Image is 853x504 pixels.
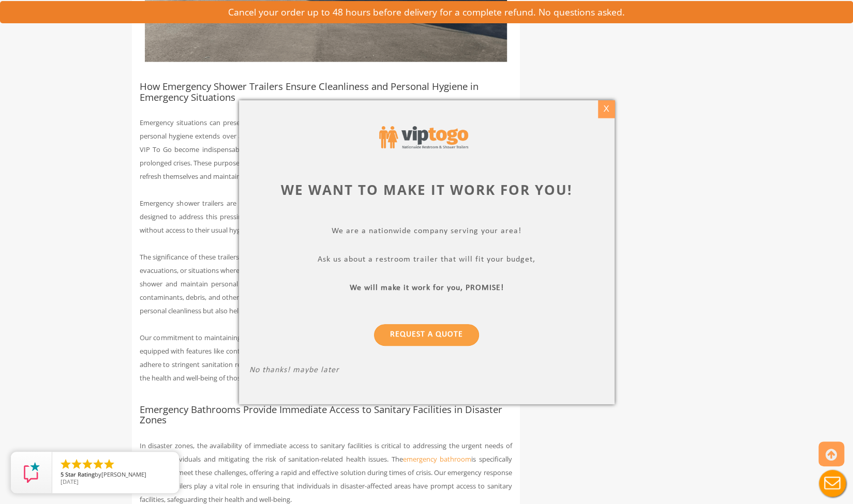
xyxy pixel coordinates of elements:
[65,470,95,478] span: Star Rating
[249,254,604,266] p: Ask us about a restroom trailer that will fit your budget,
[249,180,604,199] div: We want to make it work for you!
[812,463,853,504] button: Live Chat
[81,458,94,470] li: 
[379,126,468,149] img: viptogo logo
[61,478,79,485] span: [DATE]
[598,100,614,118] div: X
[61,471,171,479] span: by
[61,470,64,478] span: 5
[249,226,604,238] p: We are a nationwide company serving your area!
[249,365,604,377] p: No thanks! maybe later
[21,462,42,483] img: Review Rating
[92,458,104,470] li: 
[59,458,72,470] li: 
[101,470,146,478] span: [PERSON_NAME]
[103,458,115,470] li: 
[374,324,479,345] a: Request a Quote
[350,283,504,292] b: We will make it work for you, PROMISE!
[70,458,83,470] li: 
